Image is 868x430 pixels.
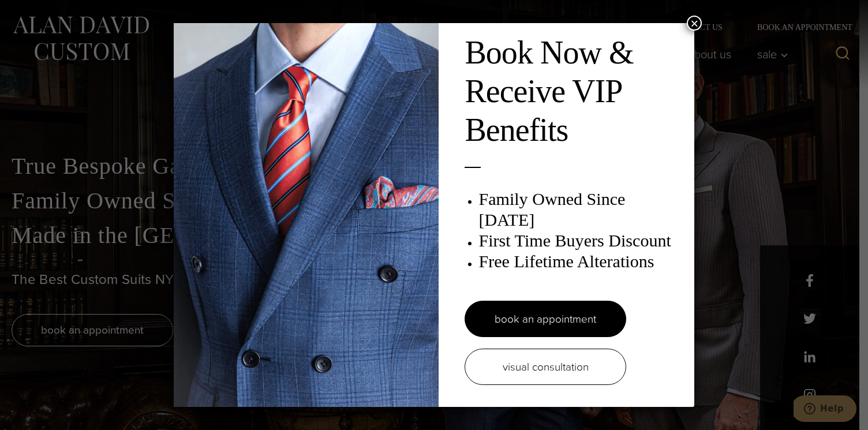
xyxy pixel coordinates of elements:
span: Help [27,8,50,18]
h3: First Time Buyers Discount [478,230,683,251]
h3: Free Lifetime Alterations [478,251,683,272]
button: Close [687,16,702,31]
a: book an appointment [465,301,626,337]
h3: Family Owned Since [DATE] [478,189,683,230]
a: visual consultation [465,349,626,385]
h2: Book Now & Receive VIP Benefits [465,33,683,150]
